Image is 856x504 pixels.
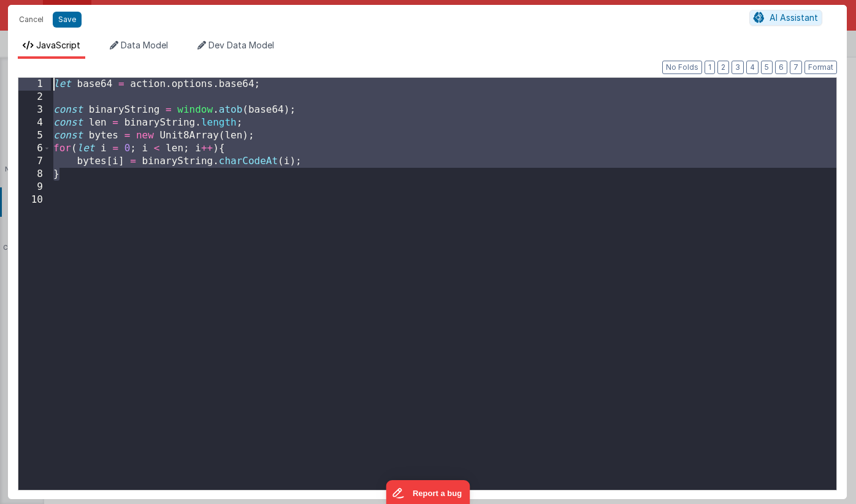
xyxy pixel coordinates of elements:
[18,181,51,194] div: 9
[18,103,51,116] div: 3
[746,61,759,74] button: 4
[770,12,818,23] span: AI Assistant
[208,40,274,50] span: Dev Data Model
[18,116,51,129] div: 4
[717,61,729,74] button: 2
[18,91,51,103] div: 2
[121,40,168,50] span: Data Model
[36,40,80,50] span: JavaScript
[775,61,787,74] button: 6
[18,78,51,91] div: 1
[749,10,822,26] button: AI Assistant
[804,61,837,74] button: Format
[18,168,51,181] div: 8
[705,61,715,74] button: 1
[18,142,51,155] div: 6
[18,129,51,142] div: 5
[18,155,51,168] div: 7
[18,194,51,206] div: 10
[761,61,773,74] button: 5
[662,61,702,74] button: No Folds
[13,11,50,28] button: Cancel
[53,12,82,28] button: Save
[790,61,802,74] button: 7
[732,61,744,74] button: 3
